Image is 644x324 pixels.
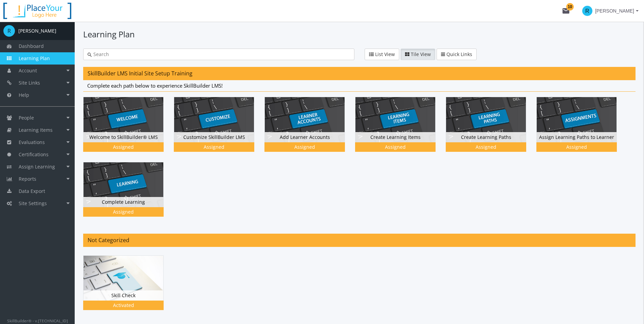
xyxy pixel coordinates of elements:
div: Create Learning Paths [446,132,526,142]
span: Tile View [411,51,431,57]
input: Search [92,51,350,58]
div: Customize SkillBuilder LMS [174,132,254,142]
div: Activated [85,302,162,309]
span: Learning Items [19,127,53,133]
div: Create Learning Items [355,132,435,142]
span: SkillBuilder LMS Initial Site Setup Training [88,70,192,77]
span: R [3,25,15,37]
span: People [19,114,34,121]
div: Add Learner Accounts [265,132,345,142]
span: Quick Links [446,51,472,57]
div: Assign Learning Paths to Learner [536,97,627,162]
div: Assigned [266,144,344,150]
div: Create Learning Paths [446,97,536,162]
span: Site Settings [19,200,47,206]
span: List View [375,51,395,57]
div: Assigned [447,144,525,150]
span: Data Export [19,188,45,194]
div: [PERSON_NAME] [18,28,56,34]
div: Assign Learning Paths to Learner [537,132,617,142]
span: R [582,6,592,16]
mat-icon: mail [562,7,570,15]
div: Assigned [85,144,162,150]
div: Skill Check [84,290,163,301]
span: Reports [19,176,36,182]
div: Skill Check [83,255,174,320]
div: Welcome to SkillBuilder® LMS [84,132,163,142]
span: Dashboard [19,43,44,49]
div: Assigned [538,144,615,150]
div: Assigned [85,209,162,215]
div: Welcome to SkillBuilder® LMS [83,97,174,162]
div: Add Learner Accounts [264,97,355,162]
div: Complete Learning [83,162,174,227]
span: Learning Plan [19,55,50,61]
span: Evaluations [19,139,45,145]
h1: Learning Plan [83,29,636,40]
span: [PERSON_NAME] [595,5,634,17]
div: Customize SkillBuilder LMS [174,97,264,162]
div: Complete Learning [84,197,163,207]
span: Not Categorized [88,236,129,244]
span: Complete each path below to experience SkillBuilder LMS! [87,82,223,89]
span: Certifications [19,151,49,158]
span: Account [19,67,37,74]
span: Help [19,92,29,98]
div: Assigned [356,144,434,150]
small: SkillBuilder® - v.[TECHNICAL_ID] [7,318,68,323]
div: Create Learning Items [355,97,446,162]
div: Assigned [175,144,253,150]
span: Assign Learning [19,163,55,170]
span: Site Links [19,79,40,86]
